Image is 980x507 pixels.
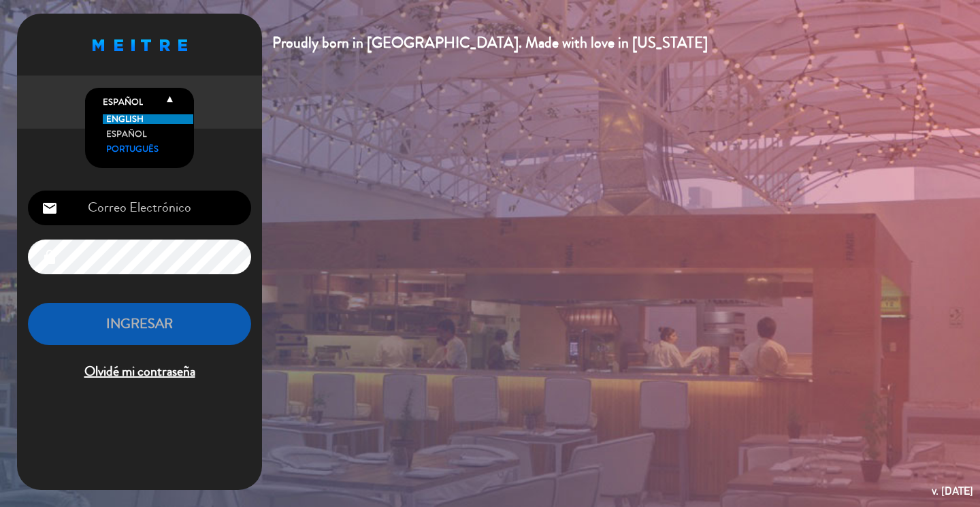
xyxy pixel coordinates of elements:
[103,114,193,124] a: English
[42,249,58,265] i: lock
[99,95,143,109] span: Español
[28,191,251,225] input: Correo Electrónico
[28,303,251,346] button: INGRESAR
[17,146,262,169] h1: Iniciar sesión
[103,129,193,139] a: Español
[42,200,58,216] i: email
[28,361,251,383] span: Olvidé mi contraseña
[932,482,973,500] div: v. [DATE]
[103,144,193,154] a: Português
